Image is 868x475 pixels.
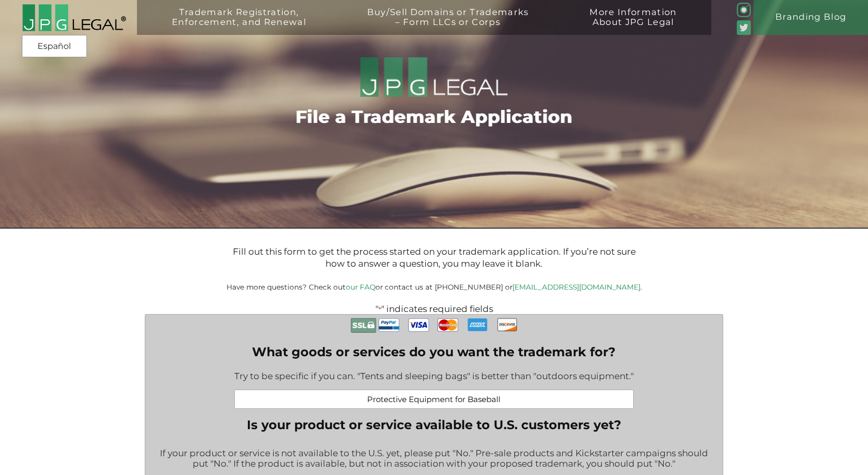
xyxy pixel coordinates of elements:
[225,246,642,270] p: Fill out this form to get the process started on your trademark application. If you’re not sure h...
[234,364,634,390] div: Try to be specific if you can. "Tents and sleeping bags" is better than "outdoors equipment."
[437,315,458,335] img: MasterCard
[22,4,126,32] img: 2016-logo-black-letters-3-r.png
[113,304,756,314] p: " " indicates required fields
[227,283,642,291] small: Have more questions? Check out or contact us at [PHONE_NUMBER] or .
[408,315,429,335] img: Visa
[563,7,702,42] a: More InformationAbout JPG Legal
[25,37,84,56] a: Español
[234,390,634,409] input: Examples: Pet leashes; Healthcare consulting; Web-based accounting software
[346,283,375,291] a: our FAQ
[737,20,751,35] img: Twitter_Social_Icon_Rounded_Square_Color-mid-green3-90.png
[146,7,332,42] a: Trademark Registration,Enforcement, and Renewal
[341,7,555,42] a: Buy/Sell Domains or Trademarks– Form LLCs or Corps
[467,315,488,335] img: AmEx
[234,344,634,359] label: What goods or services do you want the trademark for?
[512,283,640,291] a: [EMAIL_ADDRESS][DOMAIN_NAME]
[379,315,399,335] img: PayPal
[737,3,751,17] img: glyph-logo_May2016-green3-90.png
[497,315,518,334] img: Discover
[350,315,376,336] img: Secure Payment with SSL
[247,417,621,432] legend: Is your product or service available to U.S. customers yet?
